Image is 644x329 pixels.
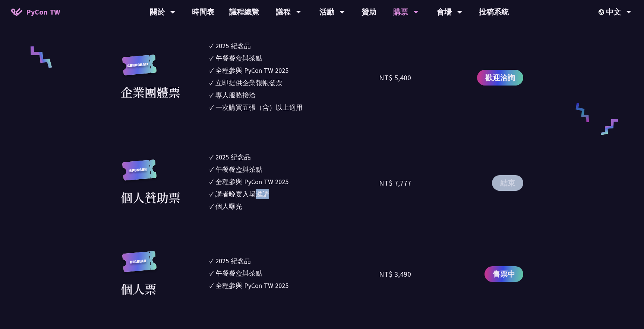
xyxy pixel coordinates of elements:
li: ✓ [209,164,379,174]
div: 午餐餐盒與茶點 [215,164,262,174]
div: 講者晚宴入場邀請 [215,189,269,199]
div: 全程參與 PyCon TW 2025 [215,177,288,187]
li: ✓ [209,189,379,199]
li: ✓ [209,41,379,51]
div: 一次購買五張（含）以上適用 [215,102,303,112]
div: 2025 紀念品 [215,256,251,266]
div: 企業團體票 [121,83,180,101]
div: 立即提供企業報帳發票 [215,78,282,88]
li: ✓ [209,90,379,100]
div: 個人票 [121,280,157,298]
li: ✓ [209,65,379,75]
button: 結束 [492,175,523,191]
a: PyCon TW [4,3,67,21]
img: regular.8f272d9.svg [121,251,158,280]
li: ✓ [209,280,379,291]
img: Home icon of PyCon TW 2025 [11,8,22,16]
div: 全程參與 PyCon TW 2025 [215,65,288,75]
div: 全程參與 PyCon TW 2025 [215,280,288,291]
li: ✓ [209,268,379,278]
div: 專人服務接洽 [215,90,256,100]
div: 2025 紀念品 [215,152,251,162]
div: NT$ 5,400 [379,72,411,83]
span: 售票中 [493,269,515,280]
div: 2025 紀念品 [215,41,251,51]
li: ✓ [209,177,379,187]
img: sponsor.43e6a3a.svg [121,159,158,188]
div: NT$ 7,777 [379,177,411,189]
li: ✓ [209,78,379,88]
li: ✓ [209,152,379,162]
a: 售票中 [484,266,523,282]
li: ✓ [209,256,379,266]
li: ✓ [209,102,379,112]
div: 午餐餐盒與茶點 [215,268,262,278]
a: 歡迎洽詢 [477,70,523,86]
div: 午餐餐盒與茶點 [215,53,262,63]
div: NT$ 3,490 [379,269,411,280]
span: 歡迎洽詢 [485,72,515,83]
div: 個人曝光 [215,201,242,211]
span: PyCon TW [26,6,60,18]
li: ✓ [209,53,379,63]
img: Locale Icon [599,9,606,15]
div: 個人贊助票 [121,188,180,206]
img: corporate.a587c14.svg [121,55,158,83]
li: ✓ [209,201,379,211]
